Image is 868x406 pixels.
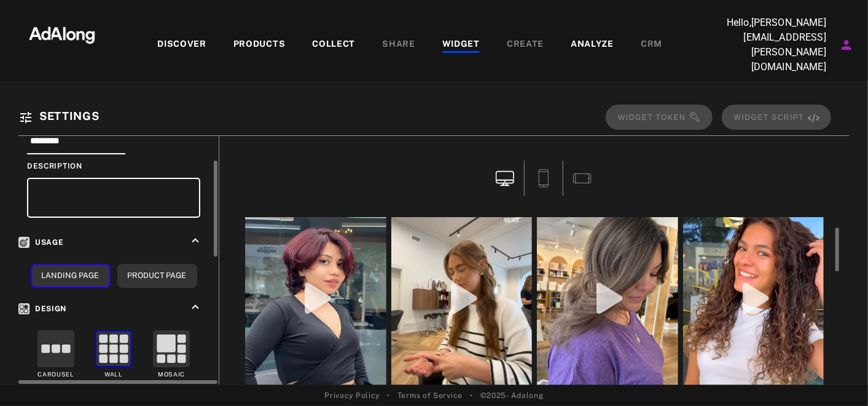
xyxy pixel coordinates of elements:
[189,234,202,247] i: keyboard_arrow_up
[157,38,206,52] div: DISCOVER
[104,370,123,380] div: Wall
[158,370,185,380] div: Mosaic
[606,105,713,130] span: ⚠️ Please save or reset your changes to copy the token
[18,238,64,247] span: Usage
[571,38,614,52] div: ANALYZE
[387,390,390,401] span: •
[31,264,111,288] button: Landing Page
[807,347,868,406] iframe: Chat Widget
[27,161,200,172] div: Description
[189,300,202,314] i: keyboard_arrow_up
[39,109,100,122] span: Settings
[8,15,116,52] img: 63233d7d88ed69de3c212112c67096b6.png
[722,105,831,130] span: ⚠️ Please save or reset your changes to copy the script
[397,390,463,401] a: Terms of Service
[641,38,662,52] div: CRM
[442,38,480,52] div: WIDGET
[470,390,473,401] span: •
[480,390,544,401] span: © 2025 - Adalong
[37,370,74,380] div: Carousel
[807,347,868,406] div: Widget de chat
[507,38,544,52] div: CREATE
[18,304,66,313] span: Design
[312,38,355,52] div: COLLECT
[836,34,857,55] button: Account settings
[117,264,197,288] button: Product Page
[382,38,415,52] div: SHARE
[703,15,826,74] p: Hello, [PERSON_NAME][EMAIL_ADDRESS][PERSON_NAME][DOMAIN_NAME]
[233,38,286,52] div: PRODUCTS
[324,390,380,401] a: Privacy Policy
